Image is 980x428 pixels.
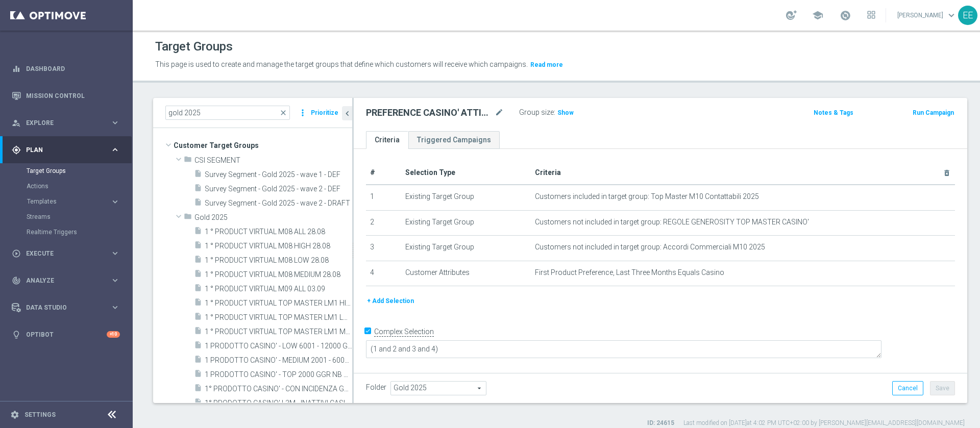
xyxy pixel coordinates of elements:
[27,182,106,190] a: Actions
[194,384,202,395] i: insert_drive_file
[12,145,110,155] div: Plan
[946,10,957,21] span: keyboard_arrow_down
[12,145,21,155] i: gps_fixed
[374,327,434,337] label: Complex Selection
[194,269,202,281] i: insert_drive_file
[194,398,202,410] i: insert_drive_file
[27,213,106,221] a: Streams
[912,107,955,118] button: Run Campaign
[194,355,202,367] i: insert_drive_file
[366,210,401,236] td: 2
[27,198,100,205] span: Templates
[408,131,500,149] a: Triggered Campaigns
[401,185,531,210] td: Existing Target Group
[27,163,132,179] div: Target Groups
[366,107,493,119] h2: PREFERENCE CASINO' ATTIVI SLOT M10 WAGER 100€ E GGR COMPRESO 0€ e 300€ (ESCLUDERE DA TUTTE LE PRO...
[26,278,110,284] span: Analyze
[12,276,21,285] i: track_changes
[205,385,352,393] span: 1&#xB0; PRODOTTO CASINO&#x27; - CON INCIDENZA GGR SPORT &lt; 10% (TUTTO L3M) 08.07
[155,60,528,68] span: This page is used to create and manage the target groups that define which customers will receive...
[194,341,202,353] i: insert_drive_file
[205,370,352,379] span: 1 PRODOTTO CASINO&#x27; - TOP 2000 GGR NB M06 02.07
[12,118,110,128] div: Explore
[11,304,120,312] button: Data Studio keyboard_arrow_right
[11,146,120,154] div: gps_fixed Plan keyboard_arrow_right
[194,213,352,222] span: Gold 2025
[11,119,120,127] button: person_search Explore keyboard_arrow_right
[110,145,120,155] i: keyboard_arrow_right
[205,185,352,193] span: Survey Segment - Gold 2025 - wave 2 - DEF
[27,179,132,194] div: Actions
[194,241,202,253] i: insert_drive_file
[12,118,21,128] i: person_search
[535,268,724,277] span: First Product Preference, Last Three Months Equals Casino
[401,236,531,261] td: Existing Target Group
[107,331,120,338] div: +10
[535,168,561,177] span: Criteria
[279,109,287,117] span: close
[110,197,120,207] i: keyboard_arrow_right
[194,226,202,238] i: insert_drive_file
[26,147,110,153] span: Plan
[26,82,120,109] a: Mission Control
[205,399,352,408] span: 1&#xB0; PRODOTTO CASINO&#x27; L3M - INATTIVI CASINO&#x27; M07 - CONTATTABILI E NON 15.07
[11,249,120,258] button: play_circle_outline Execute keyboard_arrow_right
[194,255,202,267] i: insert_drive_file
[205,356,352,365] span: 1 PRODOTTO CASINO&#x27; - MEDIUM 2001 - 6000 GGR NB M06 02.07
[12,321,120,348] div: Optibot
[366,185,401,210] td: 1
[554,108,555,117] label: :
[11,65,120,73] button: equalizer Dashboard
[155,39,233,54] h1: Target Groups
[194,312,202,324] i: insert_drive_file
[27,228,106,236] a: Realtime Triggers
[205,170,352,179] span: Survey Segment - Gold 2025 - wave 1 - DEF
[110,275,120,285] i: keyboard_arrow_right
[26,55,120,82] a: Dashboard
[366,383,386,392] label: Folder
[27,194,132,209] div: Templates
[366,236,401,261] td: 3
[11,331,120,339] button: lightbulb Optibot +10
[495,107,504,119] i: mode_edit
[519,108,554,117] label: Group size
[110,118,120,128] i: keyboard_arrow_right
[342,106,352,120] button: chevron_left
[813,107,854,118] button: Notes & Tags
[174,138,352,153] span: Customer Target Groups
[11,276,120,285] button: track_changes Analyze keyboard_arrow_right
[366,295,415,307] button: + Add Selection
[194,156,352,165] span: CSI SEGMENT
[342,109,352,118] i: chevron_left
[298,106,308,120] i: more_vert
[26,305,110,311] span: Data Studio
[12,82,120,109] div: Mission Control
[958,6,977,25] div: EE
[12,303,110,312] div: Data Studio
[205,228,352,236] span: 1 &#xB0; PRODUCT VIRTUAL M08 ALL 28.08
[12,249,21,258] i: play_circle_outline
[27,198,110,205] div: Templates
[11,92,120,100] button: Mission Control
[184,212,192,224] i: folder
[194,326,202,338] i: insert_drive_file
[401,161,531,185] th: Selection Type
[194,369,202,381] i: insert_drive_file
[110,303,120,312] i: keyboard_arrow_right
[401,261,531,286] td: Customer Attributes
[205,199,352,208] span: Survey Segment - Gold 2025 - wave 2 - DRAFT
[896,8,958,23] a: [PERSON_NAME]keyboard_arrow_down
[535,192,759,201] span: Customers included in target group: Top Master M10 Contattabili 2025
[205,285,352,293] span: 1 &#xB0; PRODUCT VIRTUAL M09 ALL 03.09
[27,197,120,206] button: Templates keyboard_arrow_right
[205,270,352,279] span: 1 &#xB0; PRODUCT VIRTUAL M08 MEDIUM 28.08
[943,169,951,177] i: delete_forever
[110,248,120,258] i: keyboard_arrow_right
